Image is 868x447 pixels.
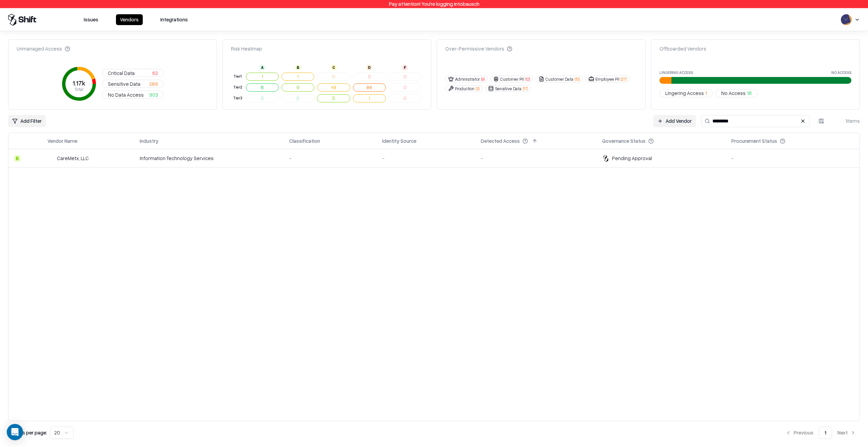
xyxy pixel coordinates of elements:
button: 9 [281,83,314,92]
div: F [402,65,408,70]
label: Lingering Access [659,71,693,74]
div: Vendor Name [47,137,77,144]
div: - [289,155,371,162]
span: No Access [721,90,746,97]
button: Customer PII(12) [490,76,533,82]
button: Vendors [116,14,143,25]
div: - [481,155,591,162]
tspan: 1.17k [73,79,85,87]
div: - [731,155,854,162]
div: Information Technology Services [140,155,278,162]
button: 1 [246,73,279,81]
p: Results per page: [8,429,47,436]
div: Open Intercom Messenger [7,424,23,440]
button: 5 [317,94,350,102]
div: Tier 2 [232,84,243,90]
button: 1 [819,427,832,439]
button: Lingering Access1 [659,89,713,97]
button: Sensitive Data(17) [485,85,531,92]
span: 903 [149,91,158,98]
button: Administrator(9) [445,76,488,82]
span: 269 [149,80,158,88]
nav: pagination [782,427,860,439]
button: Customer Data(15) [536,76,583,82]
div: A [260,65,265,70]
a: Add Vendor [653,115,696,127]
div: Identity Source [382,137,416,144]
div: Unmanaged Access [17,45,70,52]
div: Tier 1 [232,74,243,79]
div: - [382,155,470,162]
div: Risk Heatmap [231,45,262,52]
span: Critical Data [108,70,135,77]
img: CareMetx, LLC [47,155,54,162]
button: Integrations [156,14,192,25]
div: Classification [289,137,320,144]
span: ( 17 ) [523,86,528,92]
button: Sensitive Data269 [102,80,164,88]
div: B [295,65,301,70]
span: Sensitive Data [108,80,140,88]
button: Employee PII(27) [586,76,630,82]
button: 48 [317,83,350,92]
span: ( 9 ) [481,76,485,82]
button: No Access16 [715,89,757,97]
button: No Data Access903 [102,91,164,99]
button: 84 [353,83,386,92]
div: Detected Access [481,137,520,144]
button: 6 [246,83,279,92]
button: 1 [353,94,386,102]
span: ( 12 ) [525,76,530,82]
div: Industry [140,137,158,144]
div: Tier 3 [232,95,243,101]
div: Over-Permissive Vendors [445,45,512,52]
span: 16 [747,90,752,97]
span: ( 3 ) [476,86,479,92]
span: ( 27 ) [621,76,627,82]
button: Critical Data62 [102,69,164,77]
div: Pending Approval [612,155,652,162]
div: Offboarded Vendors [659,45,706,52]
span: No Data Access [108,91,144,98]
span: Lingering Access [665,90,704,97]
span: ( 15 ) [575,76,580,82]
span: 62 [152,70,158,77]
div: 1 items [833,117,860,124]
button: 1 [281,73,314,81]
button: Issues [80,14,102,25]
div: C [331,65,336,70]
button: Add Filter [8,115,46,127]
label: No Access [831,71,851,74]
button: Production(3) [445,85,482,92]
span: 1 [705,90,707,97]
div: Procurement Status [731,137,777,144]
div: Governance Status [602,137,646,144]
tspan: Total [75,87,83,92]
div: CareMetx, LLC [57,155,89,162]
div: B [14,155,21,162]
div: D [367,65,372,70]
